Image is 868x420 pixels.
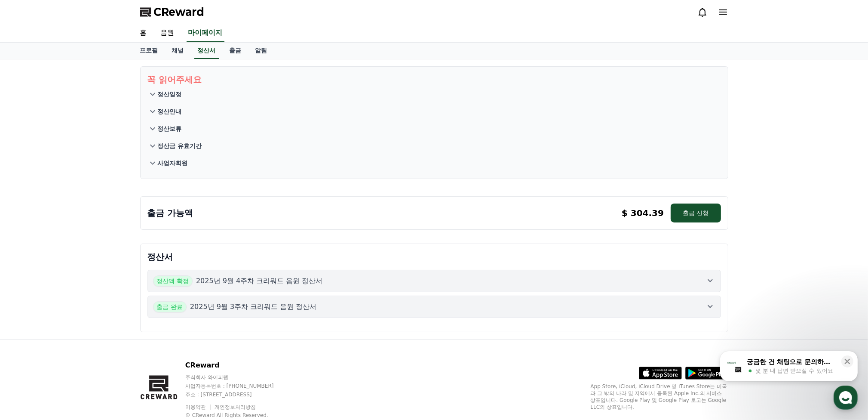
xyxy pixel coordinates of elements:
[223,43,248,59] a: 출금
[248,43,274,59] a: 알림
[185,374,290,381] p: 주식회사 와이피랩
[147,207,193,219] p: 출금 가능액
[153,275,193,287] span: 정산액 확정
[622,207,664,219] p: $ 304.39
[153,301,187,312] span: 출금 완료
[158,142,202,150] p: 정산금 유효기간
[154,24,181,42] a: 음원
[185,391,290,398] p: 주소 : [STREET_ADDRESS]
[133,43,165,59] a: 프로필
[190,302,317,312] p: 2025년 9월 3주차 크리워드 음원 정산서
[185,360,290,371] p: CReward
[147,74,721,86] p: 꼭 읽어주세요
[147,251,721,263] p: 정산서
[147,270,721,292] button: 정산액 확정 2025년 9월 4주차 크리워드 음원 정산서
[147,296,721,318] button: 출금 완료 2025년 9월 3주차 크리워드 음원 정산서
[185,412,290,419] p: © CReward All Rights Reserved.
[147,120,721,137] button: 정산보류
[111,273,165,294] a: 설정
[158,107,182,116] p: 정산안내
[158,159,188,167] p: 사업자회원
[3,273,57,294] a: 홈
[196,276,323,286] p: 2025년 9월 4주차 크리워드 음원 정산서
[194,43,219,59] a: 정산서
[57,273,111,294] a: 대화
[185,404,212,410] a: 이용약관
[165,43,191,59] a: 채널
[140,5,205,19] a: CReward
[147,86,721,103] button: 정산일정
[147,137,721,154] button: 정산금 유효기간
[133,286,143,293] span: 설정
[79,286,89,293] span: 대화
[158,90,182,99] p: 정산일정
[147,103,721,120] button: 정산안내
[671,204,721,222] button: 출금 신청
[154,5,205,19] span: CReward
[187,24,224,42] a: 마이페이지
[147,154,721,172] button: 사업자회원
[27,286,32,293] span: 홈
[185,383,290,389] p: 사업자등록번호 : [PHONE_NUMBER]
[133,24,154,42] a: 홈
[215,404,256,410] a: 개인정보처리방침
[158,124,182,133] p: 정산보류
[591,383,728,411] p: App Store, iCloud, iCloud Drive 및 iTunes Store는 미국과 그 밖의 나라 및 지역에서 등록된 Apple Inc.의 서비스 상표입니다. Goo...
